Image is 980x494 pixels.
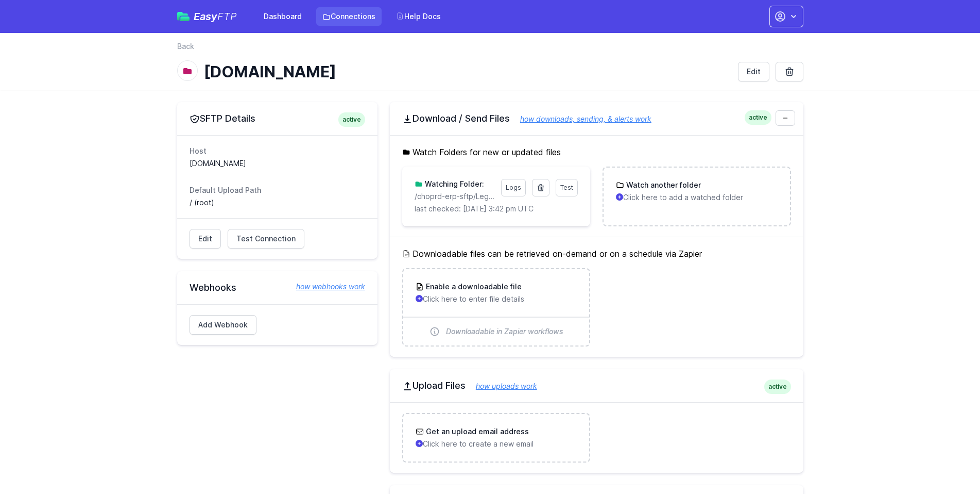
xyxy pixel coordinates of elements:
span: FTP [217,10,237,23]
dd: [DOMAIN_NAME] [190,158,365,169]
p: Click here to enter file details [416,294,577,304]
h2: Webhooks [190,282,365,294]
a: Back [177,41,194,52]
a: Add Webhook [190,315,256,335]
dt: Default Upload Path [190,185,365,195]
a: Dashboard [257,7,308,26]
dd: / (root) [190,197,365,208]
nav: Breadcrumb [177,41,803,58]
h3: Get an upload email address [424,426,529,437]
h3: Enable a downloadable file [424,282,522,292]
span: active [764,380,791,394]
p: /choprd-erp-sftp/Legacy/Orders/ [415,191,495,202]
h3: Watching Folder: [423,179,484,189]
a: Connections [316,7,382,26]
h5: Downloadable files can be retrieved on-demand or on a schedule via Zapier [402,248,791,260]
h5: Watch Folders for new or updated files [402,146,791,158]
a: Edit [190,229,221,249]
h3: Watch another folder [624,180,701,190]
span: active [338,112,365,127]
a: Test Connection [228,229,304,249]
h2: Upload Files [402,380,791,392]
a: Enable a downloadable file Click here to enter file details Downloadable in Zapier workflows [403,269,589,345]
a: how webhooks work [286,282,365,292]
p: Click here to add a watched folder [616,192,777,203]
a: Help Docs [390,7,447,26]
p: Click here to create a new email [416,439,577,449]
span: active [745,110,771,125]
a: Watch another folder Click here to add a watched folder [604,168,789,215]
a: Edit [738,62,769,81]
h2: Download / Send Files [402,112,791,125]
a: how uploads work [466,382,537,390]
span: Easy [194,11,237,22]
iframe: Drift Widget Chat Controller [929,442,968,482]
a: Get an upload email address Click here to create a new email [403,414,589,462]
a: Test [556,179,578,196]
a: how downloads, sending, & alerts work [510,114,651,123]
p: last checked: [DATE] 3:42 pm UTC [415,204,578,214]
h2: SFTP Details [190,112,365,125]
dt: Host [190,146,365,156]
img: easyftp_logo.png [177,12,190,21]
span: Test [560,184,573,191]
a: Logs [501,179,526,196]
span: Downloadable in Zapier workflows [446,326,563,337]
h1: [DOMAIN_NAME] [204,62,730,81]
span: Test Connection [236,234,296,244]
a: EasyFTP [177,11,237,22]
